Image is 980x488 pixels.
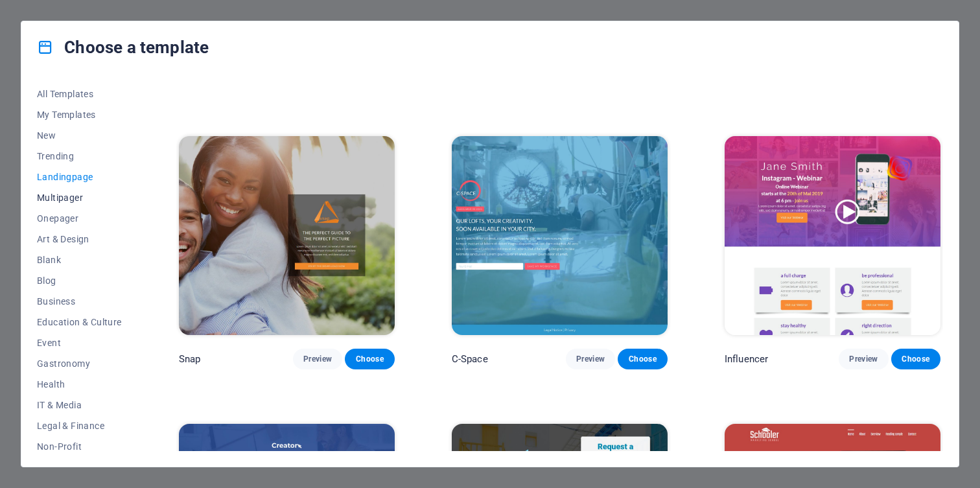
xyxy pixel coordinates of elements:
button: Multipager [37,187,122,208]
button: Blank [37,250,122,270]
span: Trending [37,151,122,161]
button: Non-Profit [37,436,122,457]
button: Preview [839,349,888,369]
button: Choose [618,349,667,369]
button: Education & Culture [37,312,122,332]
button: Business [37,291,122,312]
span: New [37,130,122,141]
button: IT & Media [37,395,122,415]
button: Landingpage [37,167,122,187]
button: All Templates [37,84,122,104]
img: Snap [179,136,395,335]
p: C-Space [452,353,488,366]
span: Business [37,296,122,307]
button: Choose [345,349,394,369]
span: Art & Design [37,234,122,244]
span: Gastronomy [37,358,122,369]
span: Blank [37,255,122,265]
span: My Templates [37,110,122,120]
button: Art & Design [37,229,122,250]
button: Preview [293,349,342,369]
span: Blog [37,275,122,286]
span: Choose [628,354,657,364]
button: Gastronomy [37,353,122,374]
span: Onepager [37,213,122,224]
button: Health [37,374,122,395]
button: Trending [37,146,122,167]
span: Health [37,379,122,389]
span: Multipager [37,192,122,203]
button: Legal & Finance [37,415,122,436]
p: Snap [179,353,201,366]
span: Preview [849,354,878,364]
span: Legal & Finance [37,421,122,431]
span: Non-Profit [37,441,122,452]
span: Preview [303,354,332,364]
span: Landingpage [37,172,122,182]
span: Education & Culture [37,317,122,327]
p: Influencer [725,353,768,366]
span: Preview [576,354,605,364]
span: Event [37,338,122,348]
button: Blog [37,270,122,291]
button: My Templates [37,104,122,125]
button: Choose [891,349,940,369]
button: Preview [566,349,615,369]
h4: Choose a template [37,37,209,58]
img: C-Space [452,136,668,335]
span: All Templates [37,89,122,99]
span: Choose [902,354,930,364]
span: Choose [355,354,384,364]
button: Onepager [37,208,122,229]
button: New [37,125,122,146]
img: Influencer [725,136,940,335]
span: IT & Media [37,400,122,410]
button: Event [37,332,122,353]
